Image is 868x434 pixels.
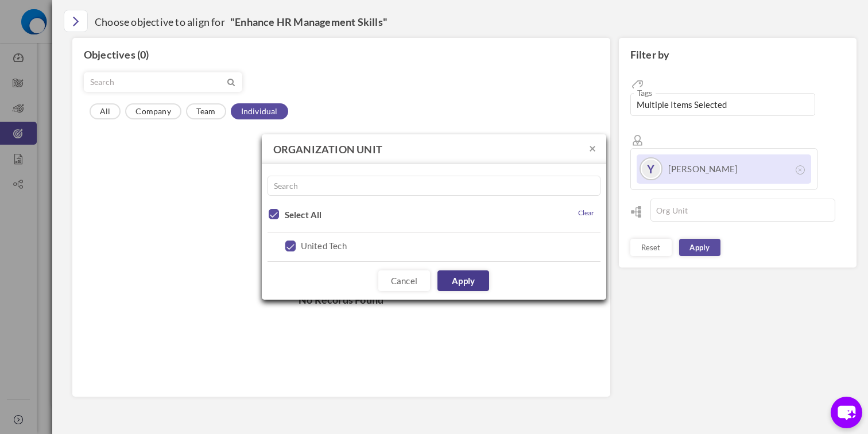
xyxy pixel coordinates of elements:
[267,238,586,255] li: United Tech
[285,209,322,220] span: Select All
[262,134,606,164] h4: ORGANIZATION UNIT
[437,270,489,291] a: Apply
[578,207,595,219] a: Clear
[282,238,538,254] a: United Tech
[831,397,862,428] button: chat-button
[589,142,596,154] button: ×
[378,270,430,291] a: Cancel
[301,238,347,253] span: United Tech
[268,176,600,196] input: Search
